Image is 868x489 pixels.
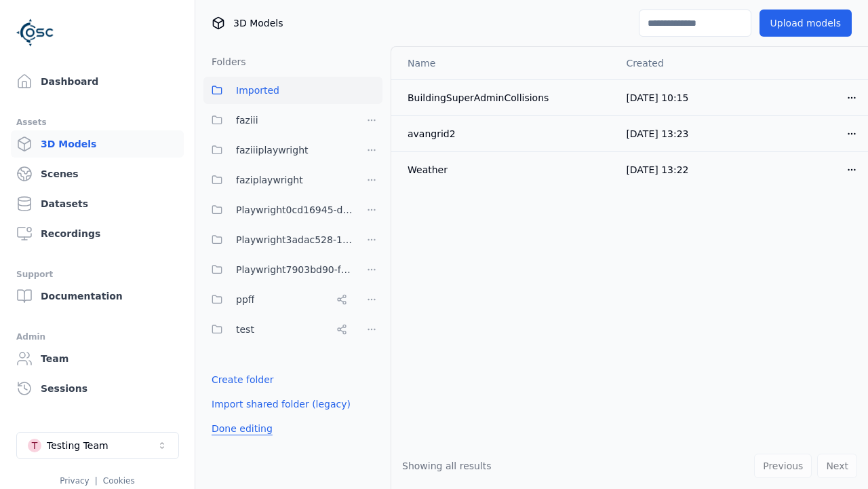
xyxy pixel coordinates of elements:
[203,55,246,69] h3: Folders
[203,416,281,441] button: Done editing
[11,345,184,372] a: Team
[47,439,108,452] div: Testing Team
[391,47,615,79] th: Name
[103,476,135,486] a: Cookies
[236,321,254,338] span: test
[60,476,89,486] a: Privacy
[203,256,353,283] button: Playwright7903bd90-f1ee-40e5-8689-7a943bbd43ef
[203,107,353,134] button: faziii
[408,163,604,177] div: Weather
[16,329,178,345] div: Admin
[236,172,303,188] span: faziplaywright
[28,439,41,452] div: T
[615,47,742,79] th: Created
[236,112,258,128] span: faziii
[16,114,178,130] div: Assets
[759,10,852,37] button: Upload models
[402,460,492,471] span: Showing all results
[16,266,178,283] div: Support
[203,316,353,343] button: test
[233,16,283,30] span: 3D Models
[408,91,604,105] div: BuildingSuperAdminCollisions
[203,137,353,164] button: faziiiplaywright
[11,130,184,158] a: 3D Models
[236,142,309,158] span: faziiiplaywright
[11,283,184,310] a: Documentation
[203,166,353,194] button: faziplaywright
[203,77,382,104] button: Imported
[236,82,279,98] span: Imported
[626,164,688,175] span: [DATE] 13:22
[11,160,184,187] a: Scenes
[11,190,184,217] a: Datasets
[236,261,353,278] span: Playwright7903bd90-f1ee-40e5-8689-7a943bbd43ef
[203,286,353,313] button: ppff
[203,367,282,392] button: Create folder
[236,232,353,248] span: Playwright3adac528-1374-4caf-88c8-3a08057127d2
[16,432,179,459] button: Select a workspace
[236,291,254,308] span: ppff
[626,92,688,103] span: [DATE] 10:15
[203,196,353,223] button: Playwright0cd16945-d24c-45f9-a8ba-c74193e3fd84
[408,127,604,141] div: avangrid2
[203,226,353,253] button: Playwright3adac528-1374-4caf-88c8-3a08057127d2
[626,128,688,139] span: [DATE] 13:23
[11,68,184,95] a: Dashboard
[11,375,184,402] a: Sessions
[203,392,359,416] button: Import shared folder (legacy)
[236,202,353,218] span: Playwright0cd16945-d24c-45f9-a8ba-c74193e3fd84
[95,476,98,486] span: |
[11,220,184,247] a: Recordings
[212,397,351,411] a: Import shared folder (legacy)
[16,14,54,52] img: Logo
[212,373,274,386] a: Create folder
